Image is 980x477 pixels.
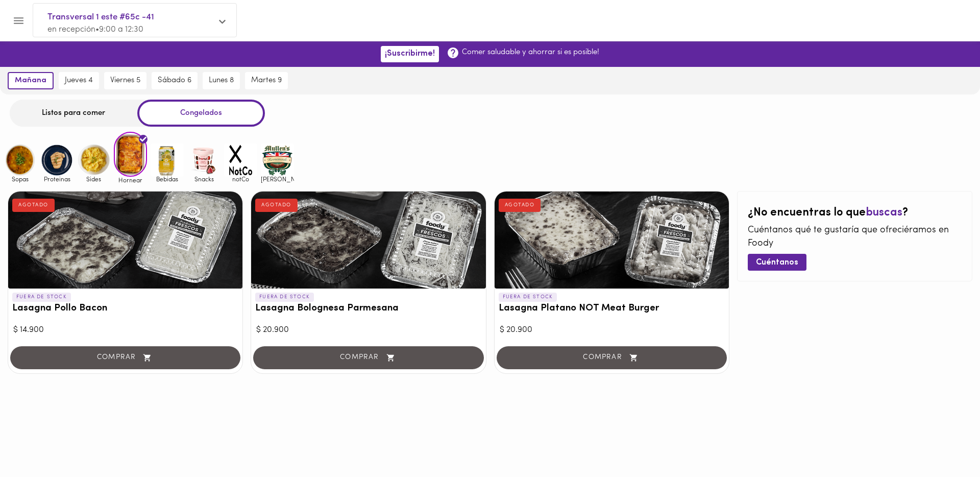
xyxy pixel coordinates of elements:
[462,47,599,58] p: Comer saludable y ahorrar si es posible!
[47,26,143,34] span: en recepción • 9:00 a 12:30
[187,144,220,177] img: Snacks
[12,199,55,212] div: AGOTADO
[47,11,212,24] span: Transversal 1 este #65c -41
[12,303,238,314] h3: Lasagna Pollo Bacon
[12,293,71,302] p: FUERA DE STOCK
[40,144,73,177] img: Proteinas
[114,132,147,177] img: Hornear
[110,76,140,85] span: viernes 5
[256,324,480,336] div: $ 20.900
[65,76,93,85] span: jueves 4
[499,293,557,302] p: FUERA DE STOCK
[748,254,806,271] button: Cuéntanos
[866,207,902,219] span: buscas
[756,258,798,268] span: Cuéntanos
[187,176,220,182] span: Snacks
[209,76,234,85] span: lunes 8
[385,49,435,59] span: ¡Suscribirme!
[261,176,294,182] span: [PERSON_NAME]
[104,72,146,89] button: viernes 5
[15,76,46,85] span: mañana
[381,46,439,62] button: ¡Suscribirme!
[10,100,137,127] div: Listos para comer
[251,192,485,289] div: Lasagna Bolognesa Parmesana
[255,303,481,314] h3: Lasagna Bolognesa Parmesana
[8,192,242,289] div: Lasagna Pollo Bacon
[137,100,265,127] div: Congelados
[251,76,282,85] span: martes 9
[40,176,73,182] span: Proteinas
[151,176,184,182] span: Bebidas
[224,176,257,182] span: notCo
[224,144,257,177] img: notCo
[499,199,541,212] div: AGOTADO
[77,144,110,177] img: Sides
[114,177,147,183] span: Hornear
[203,72,240,89] button: lunes 8
[255,293,314,302] p: FUERA DE STOCK
[4,176,37,182] span: Sopas
[748,207,962,219] h2: ¿No encuentras lo que ?
[4,144,37,177] img: Sopas
[495,192,729,289] div: Lasagna Platano NOT Meat Burger
[500,324,724,336] div: $ 20.900
[921,418,970,467] iframe: Messagebird Livechat Widget
[152,72,198,89] button: sábado 6
[255,199,298,212] div: AGOTADO
[748,224,962,250] p: Cuéntanos qué te gustaría que ofreciéramos en Foody
[59,72,99,89] button: jueves 4
[499,303,725,314] h3: Lasagna Platano NOT Meat Burger
[245,72,288,89] button: martes 9
[8,72,54,89] button: mañana
[77,176,110,182] span: Sides
[6,8,31,33] button: Menu
[158,76,191,85] span: sábado 6
[13,324,237,336] div: $ 14.900
[261,144,294,177] img: mullens
[151,144,184,177] img: Bebidas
